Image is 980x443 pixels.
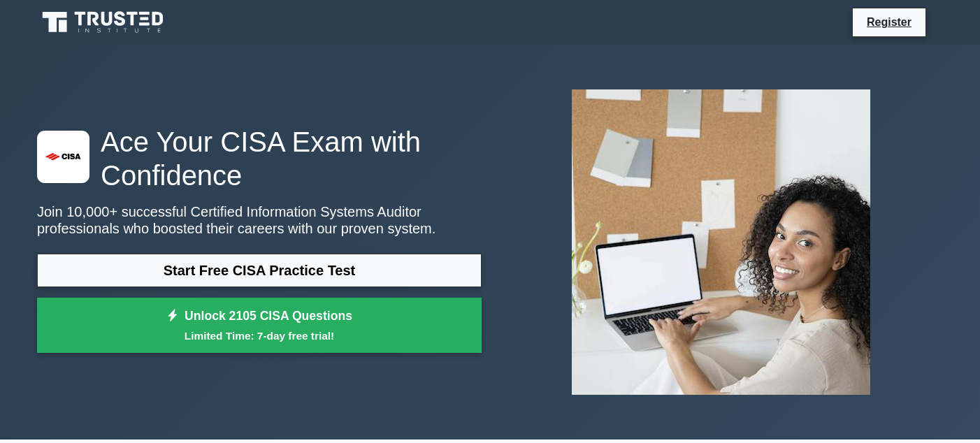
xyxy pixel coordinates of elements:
[37,254,482,287] a: Start Free CISA Practice Test
[858,13,920,31] a: Register
[37,125,482,192] h1: Ace Your CISA Exam with Confidence
[37,298,482,354] a: Unlock 2105 CISA QuestionsLimited Time: 7-day free trial!
[55,328,464,344] small: Limited Time: 7-day free trial!
[37,203,482,237] p: Join 10,000+ successful Certified Information Systems Auditor professionals who boosted their car...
